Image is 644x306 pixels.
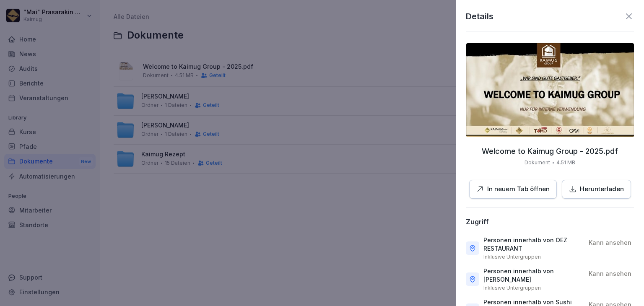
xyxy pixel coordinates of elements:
p: Details [466,10,493,23]
p: Dokument [525,159,550,166]
p: Kann ansehen [589,239,631,247]
p: Inklusive Untergruppen [483,285,541,291]
p: Personen innerhalb von [PERSON_NAME] [483,267,582,284]
p: Kann ansehen [589,270,631,278]
button: Herunterladen [562,180,631,199]
div: Zugriff [466,218,489,226]
p: Herunterladen [580,184,624,194]
p: In neuem Tab öffnen [487,184,550,194]
p: Personen innerhalb von OEZ RESTAURANT [483,236,582,253]
button: In neuem Tab öffnen [469,180,557,199]
p: Inklusive Untergruppen [483,254,541,260]
img: thumbnail [466,43,634,137]
p: 4.51 MB [556,159,575,166]
p: Welcome to Kaimug Group - 2025.pdf [482,147,618,156]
